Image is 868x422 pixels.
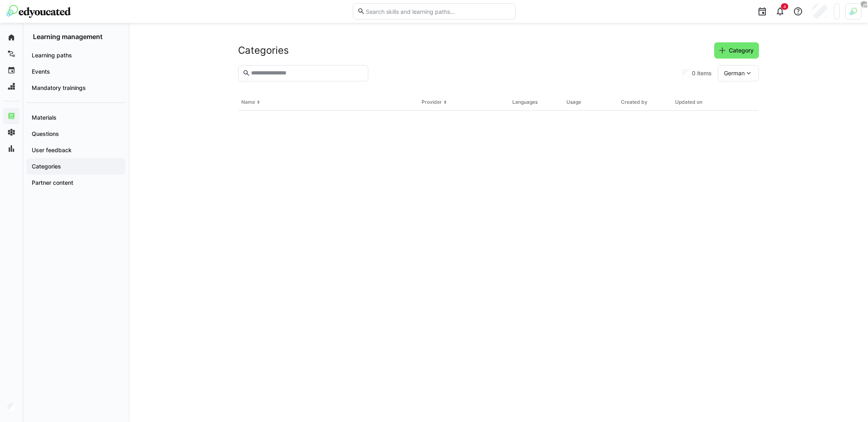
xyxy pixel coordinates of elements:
[728,46,755,55] span: Category
[724,69,745,77] span: German
[238,44,289,57] h2: Categories
[675,99,702,105] div: Updated on
[512,99,538,105] div: Languages
[621,99,647,105] div: Created by
[697,69,712,77] span: items
[692,69,695,77] span: 0
[714,42,759,59] button: Category
[566,99,581,105] div: Usage
[422,99,442,105] div: Provider
[783,4,786,9] span: 4
[241,99,255,105] div: Name
[365,8,511,15] input: Search skills and learning paths…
